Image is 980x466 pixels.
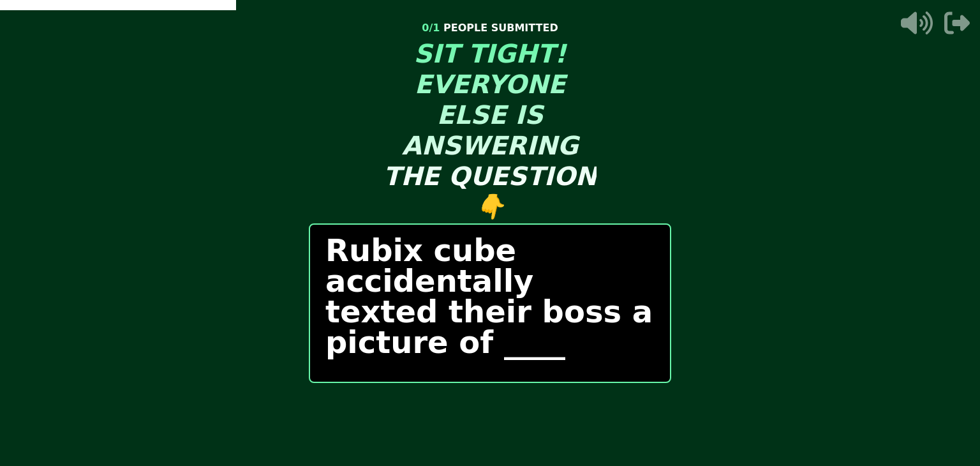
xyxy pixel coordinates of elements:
span: 0 / 1 [422,22,440,34]
p: Rubix cube accidentally texted their boss a picture of ____ [325,235,655,357]
p: THE QUESTION [383,161,597,192]
p: 👇 [476,194,505,220]
p: ANSWERING [383,130,597,161]
p: PEOPLE SUBMITTED [422,20,558,36]
p: EVERYONE [383,69,597,100]
p: ELSE IS [383,100,597,130]
p: SIT TIGHT! [383,38,597,69]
